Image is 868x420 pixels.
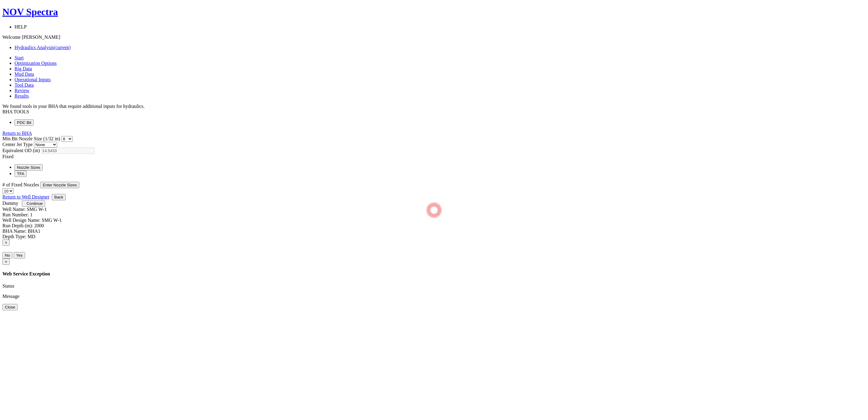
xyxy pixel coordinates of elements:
[2,234,26,239] label: Depth Type:
[15,55,24,60] a: Start
[28,228,41,234] label: BHA1
[2,218,41,223] label: Well Design Name:
[2,207,25,212] label: Well Name:
[2,304,18,310] button: Close
[15,164,43,171] button: Nozzle Sizes
[15,24,27,29] span: HELP
[2,136,60,141] label: Min Bit Nozzle Size (1/32 in)
[2,142,33,147] label: Center Jet Type
[2,109,29,114] span: BHA TOOLS
[2,294,19,299] label: Message
[27,201,43,206] span: Continue
[2,212,29,217] label: Run Number:
[2,271,866,277] h4: Web Service Exception
[34,223,44,228] label: 2000
[2,6,866,18] a: NOV Spectra
[15,77,51,82] a: Operational Inputs
[5,240,7,245] span: ×
[54,45,71,50] span: (current)
[2,104,145,109] span: We found tools in your BHA that require additional inputs for hydraulics.
[15,72,34,77] a: Mud Data
[2,258,10,265] button: Close
[2,154,13,159] label: Fixed
[2,35,21,40] span: Welcome
[15,119,34,126] button: PDC Bit
[52,194,66,200] button: Back
[2,223,33,228] label: Run Depth (m):
[15,45,71,50] a: Hydraulics Analysis(current)
[15,66,32,71] a: Rig Data
[5,259,7,264] span: ×
[2,194,49,199] a: Return to Well Designer
[15,93,29,98] a: Results
[40,182,79,188] button: Enter Nozzle Sizes
[2,283,14,288] label: Status
[2,201,18,206] a: Dummy
[2,182,39,187] label: # of Fixed Nozzles
[15,171,27,177] button: TFA
[42,218,62,223] label: SMG W-1
[2,131,32,136] a: Return to BHA
[15,82,34,88] a: Tool Data
[22,35,60,40] span: [PERSON_NAME]
[15,61,57,66] a: Optimization Options
[2,228,27,234] label: BHA Name:
[2,148,40,153] label: Equivalent OD (in)
[2,252,12,258] button: No
[27,207,47,212] label: SMG W-1
[14,252,25,258] button: Yes
[2,239,10,246] button: Close
[22,200,45,207] button: Continue
[15,88,29,93] a: Review
[28,234,35,239] label: MD
[30,212,33,217] label: 1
